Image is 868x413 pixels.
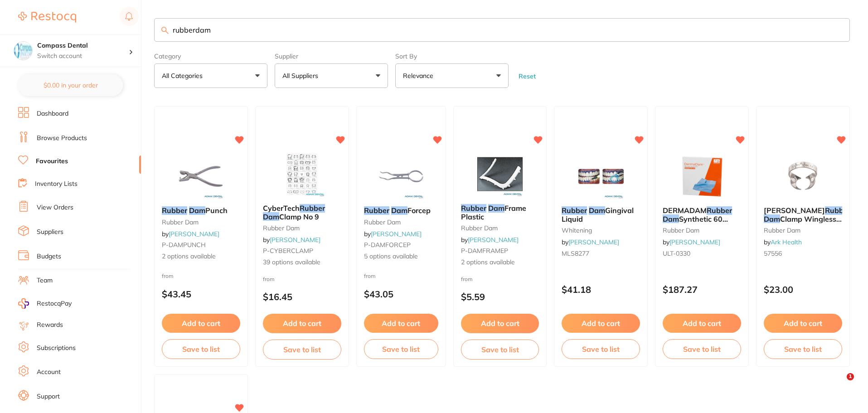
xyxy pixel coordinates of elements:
em: Dam [263,212,279,221]
a: Browse Products [37,134,87,143]
em: Rubber [562,206,587,215]
button: All Categories [154,63,267,88]
span: Clamp No 9 [279,212,319,221]
p: Relevance [403,71,437,80]
a: RestocqPay [18,298,72,309]
a: Restocq Logo [18,7,76,28]
span: 39 options available [263,258,341,267]
button: Add to cart [562,314,640,333]
em: Dam [189,206,205,215]
span: P-DAMFRAMEP [461,247,508,255]
span: Gingival Liquid [562,206,634,223]
a: Subscriptions [37,344,76,353]
img: Compass Dental [14,42,32,60]
em: Dam [663,214,679,224]
img: Rubber Dam Gingival Liquid [572,154,630,199]
small: rubber dam [764,227,842,234]
em: Dam [589,206,605,215]
b: Rubber Dam Forcep [364,206,438,214]
button: Save to list [263,340,341,360]
a: [PERSON_NAME] [371,230,422,238]
a: [PERSON_NAME] [568,238,619,246]
span: 2 options available [162,252,240,261]
p: $43.45 [162,289,240,299]
span: P-DAMPUNCH [162,241,206,249]
h4: Compass Dental [37,41,129,50]
span: P-DAMFORCEP [364,241,411,249]
a: Inventory Lists [35,180,78,189]
a: Dashboard [37,109,68,118]
p: $43.05 [364,289,438,299]
a: Team [37,276,53,285]
button: Add to cart [162,314,240,333]
a: [PERSON_NAME] [468,236,519,244]
span: by [263,236,320,244]
p: $41.18 [562,284,640,295]
p: $23.00 [764,284,842,295]
b: CyberTech Rubber Dam Clamp No 9 [263,204,341,221]
label: Category [154,53,267,60]
small: rubber dam [162,219,240,226]
span: Clamp Wingless [MEDICAL_DATA] W14A [764,214,842,240]
span: Forcep [407,206,431,215]
img: Rubber Dam Forcep [372,154,431,199]
em: Rubber [461,204,486,213]
span: 2 options available [461,258,539,267]
b: Rubber Dam Frame Plastic [461,204,539,221]
b: DERMADAM Rubber Dam Synthetic 60 Pack Med 15cm x 15cm 0.20mm [663,206,741,223]
span: ULT-0330 [663,249,690,258]
span: by [364,230,422,238]
small: rubber dam [263,224,341,232]
button: Save to list [764,339,842,359]
em: Dam [764,214,780,224]
em: Rubber [300,204,325,213]
button: Save to list [162,339,240,359]
a: Support [37,392,60,401]
a: Suppliers [37,228,63,237]
span: by [162,230,219,238]
input: Search Favourite Products [154,18,850,42]
span: 5 options available [364,252,438,261]
span: by [461,236,519,244]
p: $16.45 [263,292,341,302]
em: Dam [391,206,407,215]
button: Save to list [461,340,539,360]
span: MLS8277 [562,249,589,258]
img: DERMADAM Rubber Dam Synthetic 60 Pack Med 15cm x 15cm 0.20mm [673,154,732,199]
b: Rubber Dam Punch [162,206,240,214]
span: P-CYBERCLAMP [263,247,313,255]
button: Add to cart [263,314,341,333]
span: from [364,272,376,279]
em: Rubber [707,206,732,215]
span: Frame Plastic [461,204,526,221]
a: View Orders [37,203,73,212]
a: Favourites [36,157,68,166]
small: whitening [562,227,640,234]
img: Rubber Dam Frame Plastic [470,151,529,197]
span: DERMADAM [663,206,707,215]
p: All Categories [162,71,206,80]
p: Switch account [37,52,129,61]
small: rubber dam [364,219,438,226]
p: $187.27 [663,284,741,295]
a: Budgets [37,252,61,261]
span: by [663,238,720,246]
span: Punch [205,206,228,215]
em: Rubber [825,206,850,215]
iframe: Intercom live chat [828,373,850,395]
img: CyberTech Rubber Dam Clamp No 9 [272,151,331,197]
span: by [562,238,619,246]
span: [PERSON_NAME] [764,206,825,215]
span: from [461,276,473,282]
button: Add to cart [663,314,741,333]
span: 1 [847,373,854,380]
img: Kulzer Ivory Rubber Dam Clamp Wingless Molar W14A [774,154,833,199]
button: Save to list [364,339,438,359]
span: Synthetic 60 Pack Med 15cm x 15cm 0.20mm [663,214,728,240]
span: 57556 [764,249,782,258]
a: Account [37,368,61,377]
a: [PERSON_NAME] [270,236,320,244]
button: All Suppliers [275,63,388,88]
button: Save to list [663,339,741,359]
button: Add to cart [764,314,842,333]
